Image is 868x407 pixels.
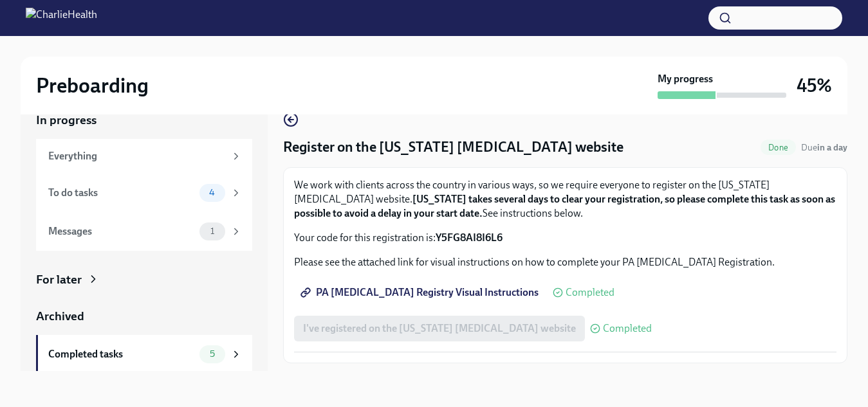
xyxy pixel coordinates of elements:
[658,72,713,86] strong: My progress
[801,142,847,153] span: Due
[48,347,194,361] div: Completed tasks
[36,174,252,212] a: To do tasks4
[48,149,225,163] div: Everything
[797,74,832,97] h3: 45%
[36,335,252,374] a: Completed tasks5
[566,287,614,298] span: Completed
[26,8,97,28] img: CharlieHealth
[294,231,836,245] p: Your code for this registration is:
[294,280,548,305] a: PA [MEDICAL_DATA] Registry Visual Instructions
[436,231,503,244] strong: Y5FG8AI8I6L6
[36,112,252,129] a: In progress
[36,139,252,174] a: Everything
[817,142,847,153] strong: in a day
[294,178,836,221] p: We work with clients across the country in various ways, so we require everyone to register on th...
[48,224,194,239] div: Messages
[283,138,623,157] h4: Register on the [US_STATE] [MEDICAL_DATA] website
[36,212,252,251] a: Messages1
[203,226,222,236] span: 1
[36,271,82,288] div: For later
[36,271,252,288] a: For later
[202,349,223,359] span: 5
[303,286,539,299] span: PA [MEDICAL_DATA] Registry Visual Instructions
[801,141,847,154] span: September 20th, 2025 09:00
[294,255,836,269] p: Please see the attached link for visual instructions on how to complete your PA [MEDICAL_DATA] Re...
[603,323,652,334] span: Completed
[201,188,223,197] span: 4
[294,193,835,219] strong: [US_STATE] takes several days to clear your registration, so please complete this task as soon as...
[36,308,252,325] a: Archived
[48,186,194,200] div: To do tasks
[761,143,796,152] span: Done
[36,73,149,98] h2: Preboarding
